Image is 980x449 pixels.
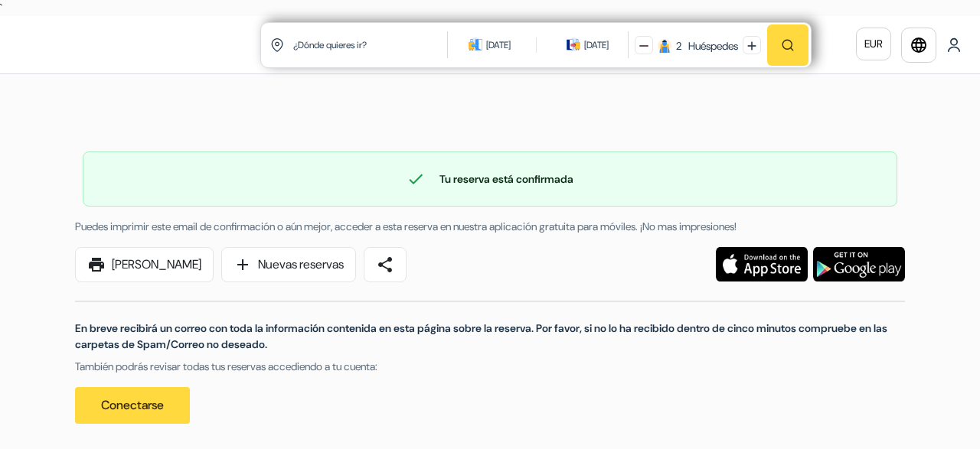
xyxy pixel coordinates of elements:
img: plus [747,41,756,50]
i: language [910,36,928,54]
p: En breve recibirá un correo con toda la información contenida en esta página sobre la reserva. Po... [75,320,905,353]
a: share [364,247,407,282]
img: location icon [270,38,284,52]
div: [DATE] [486,37,511,53]
img: guest icon [658,39,671,53]
img: minus [639,41,648,50]
a: Conectarse [75,387,190,424]
img: Descarga la aplicación gratuita [716,247,808,281]
a: language [901,28,936,63]
input: Ciudad, Universidad o Propiedad [292,26,450,63]
img: User Icon [946,37,962,53]
div: Huéspedes [684,38,738,54]
a: print[PERSON_NAME] [75,247,214,282]
img: Descarga la aplicación gratuita [813,247,905,281]
div: Tu reserva está confirmada [83,170,897,188]
img: calendarIcon icon [567,37,580,51]
a: addNuevas reservas [221,247,356,282]
p: También podrás revisar todas tus reservas accediendo a tu cuenta: [75,359,905,375]
span: check [407,170,425,188]
img: AlberguesJuveniles.es [18,31,210,58]
div: 2 [676,38,681,54]
span: share [376,255,394,274]
span: Puedes imprimir este email de confirmación o aún mejor, acceder a esta reserva en nuestra aplicac... [75,220,737,233]
span: print [87,255,106,274]
img: calendarIcon icon [469,37,482,51]
a: EUR [856,28,891,60]
div: [DATE] [584,37,609,53]
span: add [234,255,252,274]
